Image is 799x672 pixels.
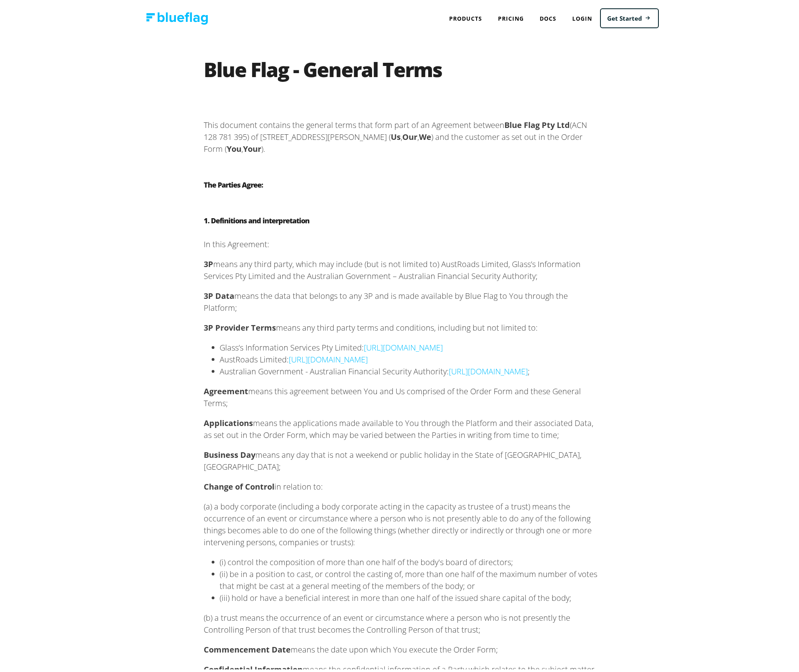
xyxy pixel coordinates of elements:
[204,478,601,490] p: in relation to:
[564,8,600,24] a: Login to Blue Flag application
[220,566,601,590] li: (ii) be in a position to cast, or control the casting of, more than one half of the maximum numbe...
[204,256,214,267] strong: 3P
[204,383,249,394] strong: Agreement
[204,498,601,546] p: (a) a body corporate (including a body corporate acting in the capacity as trustee of a trust) me...
[204,447,256,458] strong: Business Day
[204,415,601,439] p: means the applications made available to You through the Platform and their associated Data, as s...
[220,339,601,351] li: Glass’s Information Services Pty Limited:
[220,590,601,602] li: (iii) hold or have a beneficial interest in more than one half of the issued share capital of the...
[600,6,659,26] a: Get Started
[204,288,235,299] strong: 3P Data
[204,236,601,248] p: In this Agreement:
[391,129,401,140] strong: Us
[204,212,601,224] h3: 1. Definitions and interpretation
[204,57,601,89] h1: Blue Flag - General Terms
[204,288,601,312] p: means the data that belongs to any 3P and is made available by Blue Flag to You through the Platf...
[204,320,276,331] strong: 3P Provider Terms
[220,363,601,375] li: Australian Government - Australian Financial Security Authority: ;
[449,364,528,374] a: [URL][DOMAIN_NAME]
[220,351,601,363] li: AustRoads Limited:
[146,10,208,22] img: Blue Flag logo
[364,340,443,351] a: [URL][DOMAIN_NAME]
[227,141,242,152] strong: You
[204,610,601,633] p: (b) a trust means the occurrence of an event or circumstance where a person who is not presently ...
[204,447,601,471] p: means any day that is not a weekend or public holiday in the State of [GEOGRAPHIC_DATA], [GEOGRAP...
[289,352,368,362] a: [URL][DOMAIN_NAME]
[204,256,601,280] p: means any third party, which may include (but is not limited to) AustRoads Limited, Glass’s Infor...
[204,641,601,653] p: means the date upon which You execute the Order Form;
[204,415,253,426] strong: Applications
[403,129,418,140] strong: Our
[204,176,601,188] h3: The Parties Agree:
[220,554,601,566] li: (i) control the composition of more than one half of the body's board of directors;
[204,642,291,653] strong: Commencement Date
[419,129,432,140] strong: We
[532,8,564,24] a: Docs
[243,141,262,152] strong: Your
[204,117,601,153] p: This document contains the general terms that form part of an Agreement between (ACN 128 781 395)...
[490,8,532,24] a: Pricing
[441,8,490,24] div: Products
[204,479,275,490] strong: Change of Control
[204,320,601,331] p: means any third party terms and conditions, including but not limited to:
[505,117,570,128] strong: Blue Flag Pty Ltd
[204,383,601,407] p: means this agreement between You and Us comprised of the Order Form and these General Terms;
